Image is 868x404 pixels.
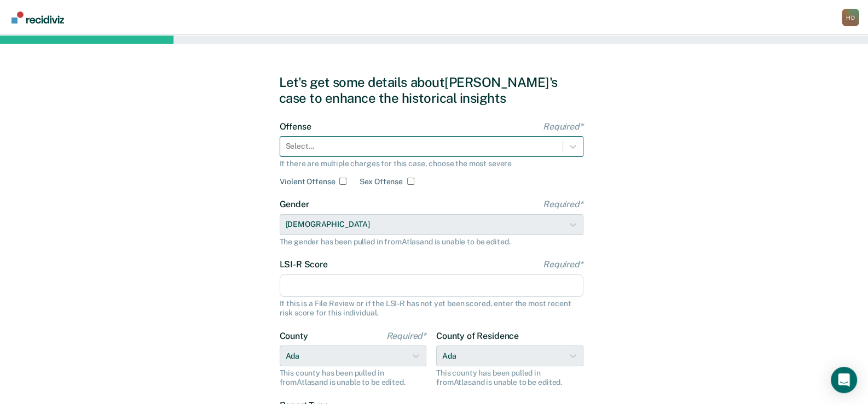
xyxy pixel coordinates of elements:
div: This county has been pulled in from Atlas and is unable to be edited. [436,368,583,387]
div: H D [842,9,859,26]
div: This county has been pulled in from Atlas and is unable to be edited. [280,368,427,387]
span: Required* [386,331,426,341]
label: County [280,331,427,341]
label: County of Residence [436,331,583,341]
span: Required* [543,259,583,270]
div: If this is a File Review or if the LSI-R has not yet been scored, enter the most recent risk scor... [280,299,583,318]
label: LSI-R Score [280,259,583,270]
img: Recidiviz [11,11,64,24]
span: Required* [543,121,583,132]
div: Let's get some details about [PERSON_NAME]'s case to enhance the historical insights [279,74,589,106]
label: Violent Offense [280,177,335,186]
div: Open Intercom Messenger [831,367,857,393]
div: If there are multiple charges for this case, choose the most severe [280,159,583,168]
span: Required* [543,199,583,209]
label: Offense [280,121,583,132]
label: Sex Offense [360,177,402,186]
button: Profile dropdown button [842,9,859,26]
div: The gender has been pulled in from Atlas and is unable to be edited. [280,237,583,247]
label: Gender [280,199,583,209]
